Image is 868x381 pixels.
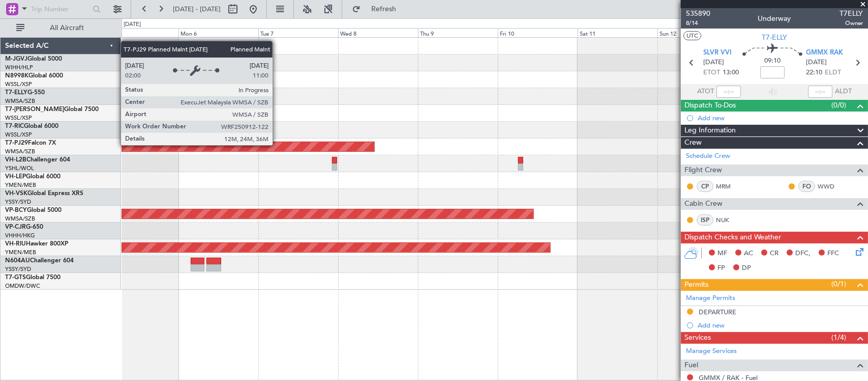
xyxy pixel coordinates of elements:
a: VH-RIUHawker 800XP [5,241,68,247]
button: UTC [683,31,701,40]
span: Flight Crew [684,165,722,176]
input: Trip Number [31,2,89,17]
span: [DATE] [806,58,827,68]
div: Fri 10 [498,28,578,37]
span: Dispatch Checks and Weather [684,232,781,243]
a: YMEN/MEB [5,249,36,256]
span: [DATE] - [DATE] [173,5,221,14]
span: T7ELLY [840,8,863,19]
div: Add new [698,114,863,122]
a: N8998KGlobal 6000 [5,73,63,79]
a: YSHL/WOL [5,165,34,172]
a: VHHH/HKG [5,232,35,239]
a: VP-BCYGlobal 5000 [5,207,62,213]
span: Cabin Crew [684,198,723,210]
a: M-JGVJGlobal 5000 [5,56,62,62]
span: 8/14 [686,19,710,28]
a: YSSY/SYD [5,265,31,273]
a: WMSA/SZB [5,97,35,105]
a: VH-VSKGlobal Express XRS [5,190,83,197]
span: VP-BCY [5,207,27,213]
span: Fuel [684,360,698,371]
a: YSSY/SYD [5,198,31,206]
span: Owner [840,19,863,28]
a: VH-LEPGlobal 6000 [5,174,61,180]
span: SLVR VVI [703,48,732,58]
span: Crew [684,137,702,149]
span: VH-L2B [5,157,26,163]
span: ETOT [703,68,720,78]
span: FFC [827,249,839,259]
span: T7-ELLY [5,90,27,96]
span: CR [770,249,779,259]
a: WMSA/SZB [5,215,35,223]
a: WSSL/XSP [5,114,32,122]
div: Mon 6 [178,28,258,37]
a: WSSL/XSP [5,80,32,88]
span: VH-LEP [5,174,26,180]
span: AC [744,249,753,259]
span: T7-ELLY [762,32,787,43]
a: OMDW/DWC [5,282,40,290]
button: Refresh [347,1,408,17]
a: WSSL/XSP [5,131,32,139]
div: [DATE] [124,20,141,29]
span: VP-CJR [5,224,26,230]
div: Underway [758,14,791,24]
span: DFC, [795,249,811,259]
div: FO [798,181,815,192]
a: T7-[PERSON_NAME]Global 7500 [5,106,99,113]
span: 13:00 [723,68,739,78]
div: Tue 7 [258,28,338,37]
a: T7-PJ29Falcon 7X [5,140,56,146]
span: Refresh [363,6,405,13]
a: WWD [818,182,841,191]
span: T7-GTS [5,275,26,281]
div: Add new [698,321,863,330]
span: VH-RIU [5,241,26,247]
div: ISP [697,214,713,226]
span: FP [717,263,725,274]
span: Leg Information [684,125,736,137]
a: MRM [716,182,739,191]
span: Permits [684,279,708,291]
div: DEPARTURE [699,308,736,316]
span: 22:10 [806,68,822,78]
span: Services [684,332,711,344]
a: T7-RICGlobal 6000 [5,123,58,129]
span: VH-VSK [5,190,27,197]
a: T7-GTSGlobal 7500 [5,275,61,281]
span: ALDT [835,87,852,97]
span: DP [742,263,751,274]
a: Schedule Crew [686,151,730,161]
a: NUK [716,215,739,225]
span: (1/4) [831,332,846,343]
button: All Aircraft [11,20,110,36]
div: Sun 12 [657,28,737,37]
input: --:-- [716,86,741,98]
div: Sat 11 [578,28,657,37]
span: Dispatch To-Dos [684,100,736,112]
span: [DATE] [703,58,724,68]
div: Wed 8 [338,28,418,37]
span: GMMX RAK [806,48,843,58]
a: WMSA/SZB [5,148,35,155]
span: All Aircraft [26,24,107,32]
a: VP-CJRG-650 [5,224,43,230]
span: T7-PJ29 [5,140,28,146]
span: N8998K [5,73,28,79]
span: (0/1) [831,279,846,289]
div: Sun 5 [99,28,178,37]
a: WIHH/HLP [5,64,33,71]
a: YMEN/MEB [5,181,36,189]
span: M-JGVJ [5,56,27,62]
span: 535890 [686,8,710,19]
span: T7-RIC [5,123,24,129]
span: N604AU [5,258,30,264]
span: T7-[PERSON_NAME] [5,106,64,113]
div: Thu 9 [418,28,498,37]
span: MF [717,249,727,259]
a: T7-ELLYG-550 [5,90,45,96]
a: Manage Services [686,346,737,357]
span: ATOT [697,87,714,97]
